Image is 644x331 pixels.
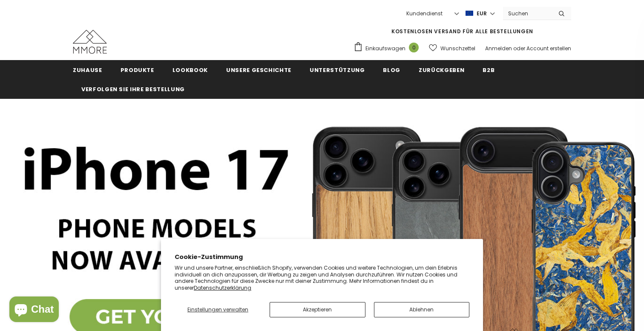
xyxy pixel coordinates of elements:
a: Unsere Geschichte [226,60,291,79]
input: Search Site [503,7,552,20]
a: Unterstützung [310,60,365,79]
a: Zurückgeben [419,60,464,79]
a: Lookbook [172,60,208,79]
h2: Cookie-Zustimmung [175,253,469,262]
span: 0 [409,43,419,52]
p: Wir und unsere Partner, einschließlich Shopify, verwenden Cookies und weitere Technologien, um de... [175,265,469,291]
button: Ablehnen [374,302,470,317]
span: Einkaufswagen [365,44,405,53]
span: Produkte [121,66,154,74]
span: Lookbook [172,66,208,74]
a: Einkaufswagen 0 [354,42,423,55]
a: Zuhause [73,60,102,79]
span: oder [513,45,525,52]
span: B2B [483,66,494,74]
button: Einstellungen verwalten [175,302,261,317]
button: Akzeptieren [270,302,365,317]
span: Verfolgen Sie Ihre Bestellung [81,85,185,93]
span: Blog [383,66,400,74]
a: Account erstellen [526,45,571,52]
span: Zuhause [73,66,102,74]
img: MMORE Cases [73,30,107,54]
span: Zurückgeben [419,66,464,74]
span: Unsere Geschichte [226,66,291,74]
a: Wunschzettel [429,41,475,56]
span: Kundendienst [406,10,443,17]
inbox-online-store-chat: Onlineshop-Chat von Shopify [7,296,61,324]
a: B2B [483,60,494,79]
a: Verfolgen Sie Ihre Bestellung [81,79,185,98]
span: Einstellungen verwalten [187,306,248,313]
span: Wunschzettel [440,44,475,53]
span: EUR [477,9,487,18]
span: KOSTENLOSEN VERSAND FÜR ALLE BESTELLUNGEN [391,28,533,35]
a: Blog [383,60,400,79]
span: Unterstützung [310,66,365,74]
a: Datenschutzerklärung [194,284,251,291]
a: Produkte [121,60,154,79]
a: Anmelden [485,45,512,52]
